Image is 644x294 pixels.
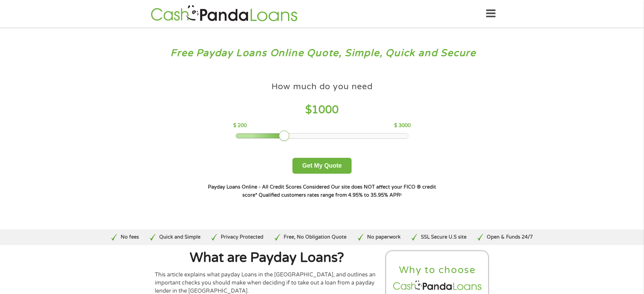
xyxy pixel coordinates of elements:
strong: Our site does NOT affect your FICO ® credit score* [242,184,436,198]
h2: Why to choose [392,264,483,276]
span: 1000 [312,103,339,116]
p: $ 3000 [394,122,411,129]
strong: Qualified customers rates range from 4.95% to 35.95% APR¹ [259,192,402,198]
p: Quick and Simple [159,234,200,241]
strong: Payday Loans Online - All Credit Scores Considered [208,184,330,190]
h3: Free Payday Loans Online Quote, Simple, Quick and Secure [20,47,625,59]
h1: What are Payday Loans? [155,251,379,265]
button: Get My Quote [292,158,352,174]
p: Open & Funds 24/7 [487,234,533,241]
p: No paperwork [367,234,401,241]
p: Free, No Obligation Quote [284,234,347,241]
p: No fees [121,234,139,241]
h4: $ [233,103,411,117]
p: SSL Secure U.S site [421,234,467,241]
img: GetLoanNow Logo [149,4,300,23]
h4: How much do you need [271,81,373,92]
p: $ 200 [233,122,247,129]
p: Privacy Protected [221,234,263,241]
